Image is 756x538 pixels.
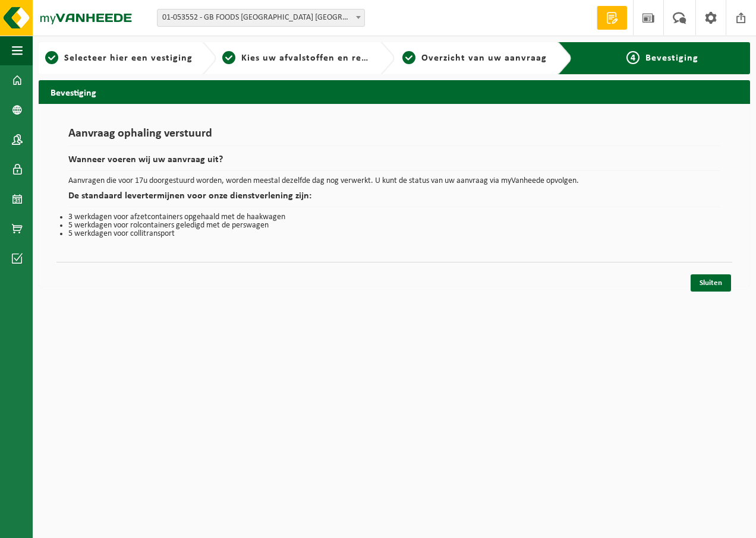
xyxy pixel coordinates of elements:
[157,9,365,27] span: 01-053552 - GB FOODS BELGIUM NV - PUURS-SINT-AMANDS
[421,53,547,63] span: Overzicht van uw aanvraag
[401,51,549,65] a: 3Overzicht van uw aanvraag
[241,53,405,63] span: Kies uw afvalstoffen en recipiënten
[64,53,193,63] span: Selecteer hier een vestiging
[222,51,235,64] span: 2
[222,51,370,65] a: 2Kies uw afvalstoffen en recipiënten
[402,51,415,64] span: 3
[157,10,364,26] span: 01-053552 - GB FOODS BELGIUM NV - PUURS-SINT-AMANDS
[626,51,640,64] span: 4
[68,177,720,185] p: Aanvragen die voor 17u doorgestuurd worden, worden meestal dezelfde dag nog verwerkt. U kunt de s...
[68,191,720,207] h2: De standaard levertermijnen voor onze dienstverlening zijn:
[645,53,698,63] span: Bevestiging
[68,221,720,230] li: 5 werkdagen voor rolcontainers geledigd met de perswagen
[39,80,750,103] h2: Bevestiging
[691,274,731,292] a: Sluiten
[45,51,58,64] span: 1
[68,213,720,221] li: 3 werkdagen voor afzetcontainers opgehaald met de haakwagen
[68,155,720,171] h2: Wanneer voeren wij uw aanvraag uit?
[68,230,720,238] li: 5 werkdagen voor collitransport
[68,128,720,146] h1: Aanvraag ophaling verstuurd
[45,51,193,65] a: 1Selecteer hier een vestiging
